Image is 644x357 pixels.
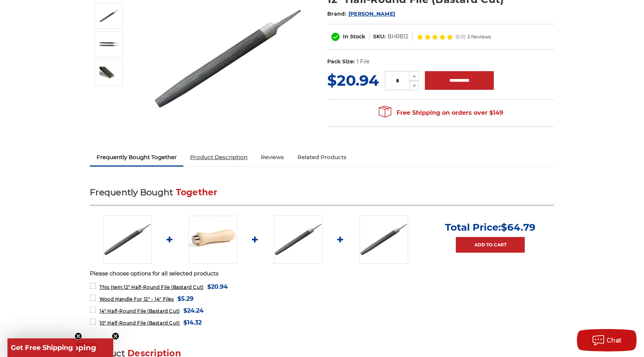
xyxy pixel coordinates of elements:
div: Get Free ShippingClose teaser [7,338,113,357]
a: Product Description [183,149,254,165]
img: 12 inch two sided half round bastard file [100,38,118,51]
span: Chat [607,337,622,344]
a: Add to Cart [456,237,525,253]
dd: 1 File [357,58,369,66]
span: $64.79 [501,221,536,233]
span: $20.94 [207,282,228,292]
dd: BHRB12 [388,33,408,41]
span: 14" Half-Round File (Bastard Cut) [100,308,180,314]
img: 12" Half round bastard file [103,215,152,264]
span: Get Free Shipping [11,344,73,352]
span: In Stock [343,33,365,40]
span: Brand: [327,10,347,17]
span: 2 Reviews [467,34,491,39]
a: Frequently Bought Together [90,149,183,165]
span: 10" Half-Round File (Bastard Cut) [100,320,180,326]
span: $24.24 [183,306,203,316]
strong: This Item: [100,284,124,290]
dt: SKU: [373,33,386,41]
button: Chat [577,329,637,351]
span: $14.32 [183,317,202,328]
div: Get Free ShippingClose teaser [7,338,76,357]
span: (5.0) [455,34,465,39]
a: Reviews [254,149,291,165]
dt: Pack Size: [327,58,355,66]
p: Please choose options for all selected products [90,269,554,278]
img: bastard file coarse teeth [100,67,118,79]
span: Together [176,187,218,198]
span: 12" Half-Round File (Bastard Cut) [100,284,204,290]
span: Frequently Bought [90,187,173,198]
a: Related Products [291,149,353,165]
span: Free Shipping on orders over $149 [379,105,503,120]
img: 12" Half round bastard file [100,7,118,25]
button: Close teaser [112,332,119,340]
p: Total Price: [445,221,536,233]
span: $20.94 [327,71,379,89]
span: $5.29 [177,294,193,304]
span: Wood Handle For 12" - 14" Files [100,296,174,302]
a: [PERSON_NAME] [348,10,395,17]
button: Close teaser [75,332,82,340]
